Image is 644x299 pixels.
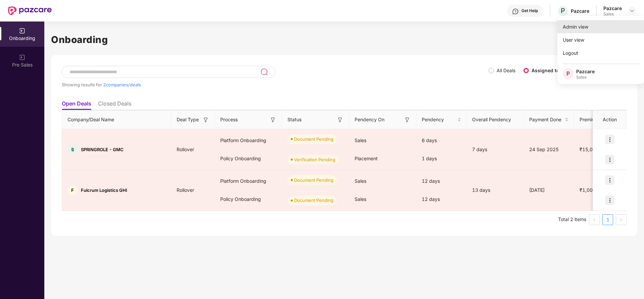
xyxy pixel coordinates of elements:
img: svg+xml;base64,PHN2ZyB3aWR0aD0iMTYiIGhlaWdodD0iMTYiIHZpZXdCb3g9IjAgMCAxNiAxNiIgZmlsbD0ibm9uZSIgeG... [270,117,276,123]
div: 7 days [467,146,524,153]
div: Pazcare [576,68,595,75]
img: svg+xml;base64,PHN2ZyB3aWR0aD0iMjAiIGhlaWdodD0iMjAiIHZpZXdCb3g9IjAgMCAyMCAyMCIgZmlsbD0ibm9uZSIgeG... [19,28,26,34]
div: Document Pending [294,136,333,142]
img: svg+xml;base64,PHN2ZyB3aWR0aD0iMTYiIGhlaWdodD0iMTYiIHZpZXdCb3g9IjAgMCAxNiAxNiIgZmlsbD0ibm9uZSIgeG... [202,117,209,123]
li: Total 2 items [558,214,586,225]
th: Company/Deal Name [62,111,171,129]
span: ₹1,00,000 [574,187,608,193]
div: Pazcare [571,8,589,14]
span: Sales [355,137,366,143]
img: New Pazcare Logo [8,6,52,15]
div: Pazcare [603,5,622,11]
span: Pendency On [355,116,384,123]
th: Action [593,111,627,129]
span: Rollover [171,187,199,193]
div: 12 days [416,190,467,208]
li: Next Page [616,214,627,225]
div: Platform Onboarding [215,131,282,149]
button: right [616,214,627,225]
span: Sales [355,196,366,202]
div: S [67,144,78,155]
div: [DATE] [524,186,574,194]
span: SPRINGROLE - GMC [81,147,124,152]
span: Pendency [422,116,456,123]
th: Premium Paid [574,111,618,129]
span: Status [287,116,302,123]
div: 6 days [416,131,467,149]
span: Payment Done [529,116,563,123]
div: 24 Sep 2025 [524,146,574,153]
li: Open Deals [62,100,91,110]
img: svg+xml;base64,PHN2ZyB3aWR0aD0iMjAiIGhlaWdodD0iMjAiIHZpZXdCb3g9IjAgMCAyMCAyMCIgZmlsbD0ibm9uZSIgeG... [19,54,26,61]
span: left [592,218,596,222]
span: ₹15,00,000 [574,146,611,152]
label: All Deals [497,68,515,73]
div: 1 days [416,149,467,168]
div: Policy Onboarding [215,149,282,168]
img: icon [605,175,614,185]
div: Sales [603,11,622,17]
li: Closed Deals [98,100,131,110]
th: Overall Pendency [467,111,524,129]
div: Showing results for [62,82,489,87]
th: Payment Done [524,111,574,129]
span: Fulcrum Logistics GHI [81,187,127,193]
th: Pendency [416,111,467,129]
span: Deal Type [177,116,199,123]
span: Rollover [171,146,199,152]
span: 2 companies/deals [103,82,141,87]
img: svg+xml;base64,PHN2ZyBpZD0iSGVscC0zMngzMiIgeG1sbnM9Imh0dHA6Ly93d3cudzMub3JnLzIwMDAvc3ZnIiB3aWR0aD... [512,8,519,15]
label: Assigned to me [532,68,568,73]
img: icon [605,196,614,205]
li: 1 [602,214,613,225]
img: icon [605,155,614,164]
span: P [566,70,570,78]
div: 12 days [416,172,467,190]
a: 1 [603,215,613,225]
span: P [561,7,565,15]
button: left [589,214,600,225]
img: svg+xml;base64,PHN2ZyB3aWR0aD0iMjQiIGhlaWdodD0iMjUiIHZpZXdCb3g9IjAgMCAyNCAyNSIgZmlsbD0ibm9uZSIgeG... [260,68,268,76]
div: Platform Onboarding [215,172,282,190]
li: Previous Page [589,214,600,225]
img: svg+xml;base64,PHN2ZyB3aWR0aD0iMTYiIGhlaWdodD0iMTYiIHZpZXdCb3g9IjAgMCAxNiAxNiIgZmlsbD0ibm9uZSIgeG... [404,117,411,123]
span: Process [220,116,238,123]
span: right [619,218,623,222]
img: svg+xml;base64,PHN2ZyB3aWR0aD0iMTYiIGhlaWdodD0iMTYiIHZpZXdCb3g9IjAgMCAxNiAxNiIgZmlsbD0ibm9uZSIgeG... [337,117,343,123]
div: Verification Pending [294,156,335,163]
h1: Onboarding [51,32,637,47]
div: Sales [576,75,595,80]
div: Document Pending [294,197,333,204]
div: F [67,185,78,195]
img: icon [605,135,614,144]
div: Get Help [521,8,538,13]
div: Document Pending [294,177,333,183]
span: Sales [355,178,366,184]
div: Policy Onboarding [215,190,282,208]
img: svg+xml;base64,PHN2ZyBpZD0iRHJvcGRvd24tMzJ4MzIiIHhtbG5zPSJodHRwOi8vd3d3LnczLm9yZy8yMDAwL3N2ZyIgd2... [629,8,635,13]
span: Placement [355,156,378,161]
div: 13 days [467,186,524,194]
